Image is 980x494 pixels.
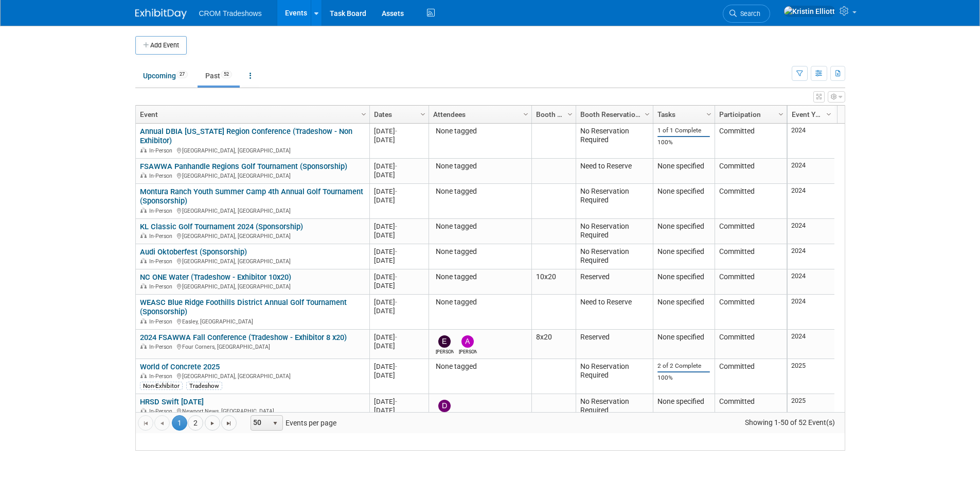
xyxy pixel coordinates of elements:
img: In-Person Event [140,233,147,238]
a: Column Settings [417,106,429,121]
div: None tagged [433,162,527,171]
span: Go to the last page [225,419,233,428]
div: [DATE] [374,135,424,144]
div: None specified [657,162,710,171]
div: Non-Exhibitor [140,382,183,390]
span: In-Person [149,208,175,214]
img: In-Person Event [140,408,147,413]
div: [GEOGRAPHIC_DATA], [GEOGRAPHIC_DATA] [140,231,365,240]
a: Column Settings [775,106,787,121]
a: Go to the last page [221,415,237,431]
a: FSAWWA Panhandle Regions Golf Tournament (Sponsorship) [140,162,347,171]
span: - [395,273,397,281]
a: Search [723,5,770,23]
div: [DATE] [374,397,424,406]
div: [DATE] [374,362,424,371]
span: In-Person [149,344,175,350]
span: Go to the next page [208,419,217,428]
div: None tagged [433,362,527,371]
div: [DATE] [374,231,424,240]
a: Upcoming27 [135,66,195,86]
img: In-Person Event [140,147,147,152]
div: None specified [657,187,710,196]
a: HRSD Swift [DATE] [140,397,204,406]
a: Column Settings [703,106,715,121]
td: No Reservation Required [576,184,653,219]
span: Go to the previous page [158,419,166,428]
span: Showing 1-50 of 52 Event(s) [735,415,844,430]
span: - [395,298,397,306]
td: No Reservation Required [576,219,653,244]
td: Committed [715,159,787,184]
span: - [395,162,397,170]
div: Four Corners, [GEOGRAPHIC_DATA] [140,342,365,351]
a: Column Settings [564,106,576,121]
span: Events per page [237,415,347,431]
div: Emily Williams [436,348,454,355]
div: [GEOGRAPHIC_DATA], [GEOGRAPHIC_DATA] [140,282,365,291]
div: [DATE] [374,222,424,231]
td: Need to Reserve [576,295,653,330]
td: 2024 [788,184,834,219]
div: None tagged [433,298,527,307]
span: - [395,188,397,195]
img: In-Person Event [140,258,147,263]
a: Attendees [433,106,525,123]
a: Go to the previous page [154,415,170,431]
span: In-Person [149,408,175,415]
img: In-Person Event [140,344,147,349]
td: 2024 [788,244,834,269]
span: CROM Tradeshows [199,9,262,18]
td: 2024 [788,330,834,359]
span: 52 [221,71,232,78]
div: None tagged [433,272,527,282]
a: Column Settings [823,106,834,121]
div: 1 of 1 Complete [657,127,710,134]
div: [DATE] [374,171,424,179]
span: Search [737,10,760,18]
a: Annual DBIA [US_STATE] Region Conference (Tradeshow - Non Exhibitor) [140,127,352,146]
td: Committed [715,359,787,394]
td: Reserved [576,269,653,295]
span: Column Settings [360,110,368,118]
a: NC ONE Water (Tradeshow - Exhibitor 10x20) [140,272,291,282]
span: Column Settings [825,110,833,118]
span: In-Person [149,147,175,154]
div: [DATE] [374,406,424,415]
a: Past52 [198,66,240,86]
a: Montura Ranch Youth Summer Camp 4th Annual Golf Tournament (Sponsorship) [140,187,363,206]
div: None specified [657,222,710,231]
a: Column Settings [642,106,653,121]
div: 100% [657,374,710,382]
div: [DATE] [374,196,424,205]
td: Committed [715,394,787,429]
a: Go to the next page [205,415,220,431]
td: 2024 [788,269,834,295]
a: Audi Oktoberfest (Sponsorship) [140,247,247,257]
span: select [271,419,279,428]
div: [DATE] [374,127,424,135]
div: None specified [657,397,710,406]
div: None specified [657,333,710,342]
img: Emily Williams [438,335,451,348]
td: Committed [715,219,787,244]
div: None tagged [433,127,527,136]
div: Newport News, [GEOGRAPHIC_DATA] [140,406,365,415]
div: 2 of 2 Complete [657,362,710,370]
div: [DATE] [374,256,424,265]
span: Column Settings [705,110,713,118]
div: None tagged [433,187,527,196]
span: - [395,248,397,255]
img: Kristin Elliott [783,6,835,17]
div: [DATE] [374,162,424,171]
span: In-Person [149,258,175,265]
div: [DATE] [374,333,424,342]
img: In-Person Event [140,208,147,213]
img: ExhibitDay [135,9,187,19]
td: No Reservation Required [576,244,653,269]
a: Booth Reservation Status [580,106,646,123]
td: Committed [715,295,787,330]
div: None tagged [433,247,527,257]
a: 2 [188,415,203,431]
a: Tasks [657,106,708,123]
